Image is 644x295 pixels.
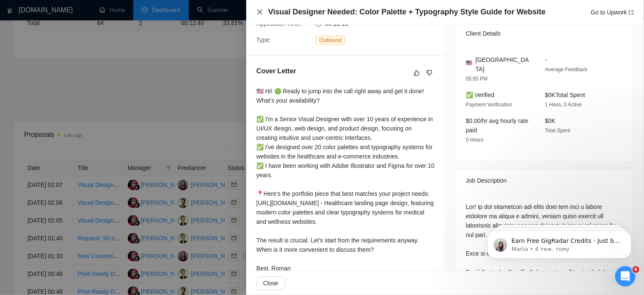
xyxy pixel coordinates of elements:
[466,117,528,134] span: $0.00/hr avg hourly rate paid
[476,55,531,74] span: [GEOGRAPHIC_DATA]
[256,8,263,16] button: Close
[427,70,432,76] span: dislike
[268,7,546,17] h4: Visual Designer Needed: Color Palette + Typography Style Guide for Website
[263,278,278,288] span: Close
[256,20,302,27] span: Application Time:
[466,102,512,108] span: Payment Verification
[591,9,634,16] a: Go to Upworkexport
[475,213,644,272] iframe: Intercom notifications повідомлення
[256,36,271,43] span: Type:
[545,92,585,98] span: $0K Total Spent
[466,22,623,45] div: Client Details
[466,169,623,192] div: Job Description
[414,70,420,76] span: like
[424,68,435,78] button: dislike
[466,92,495,98] span: ✅ Verified
[466,60,472,66] img: 🇺🇸
[256,8,263,15] span: close
[545,117,556,124] span: $0K
[256,276,285,290] button: Close
[545,67,588,72] span: Average Feedback
[466,76,487,82] span: 05:55 PM
[633,266,639,273] span: 6
[545,128,570,134] span: Total Spent
[256,66,296,76] h5: Cover Letter
[316,36,345,45] span: Outbound
[412,68,422,78] button: like
[256,86,435,273] div: 🇺🇸 Hi! 🟢 Ready to jump into the call right away and get it done! What's your availability? ✅ I'm ...
[629,10,634,15] span: export
[545,102,582,108] span: 1 Hires, 0 Active
[325,20,348,27] span: 00:13:15
[615,266,636,287] iframe: Intercom live chat
[466,137,484,143] span: 0 Hours
[545,56,547,63] span: -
